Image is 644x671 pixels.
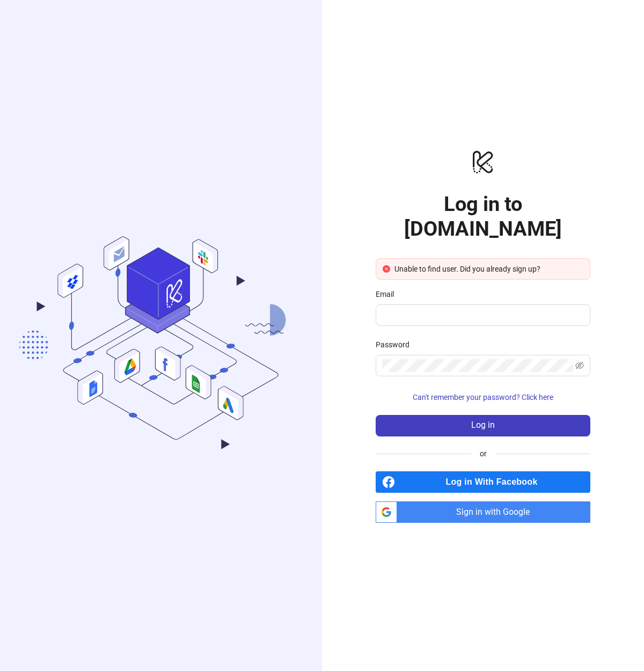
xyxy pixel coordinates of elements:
[382,359,573,372] input: Password
[394,263,583,275] div: Unable to find user. Did you already sign up?
[376,389,590,406] button: Can't remember your password? Click here
[401,501,590,523] span: Sign in with Google
[383,265,390,273] span: close-circle
[575,361,584,370] span: eye-invisible
[471,420,495,430] span: Log in
[471,448,495,460] span: or
[376,393,590,402] a: Can't remember your password? Click here
[376,192,590,241] h1: Log in to [DOMAIN_NAME]
[376,501,590,523] a: Sign in with Google
[376,415,590,436] button: Log in
[376,339,416,351] label: Password
[413,393,553,402] span: Can't remember your password? Click here
[376,288,401,300] label: Email
[399,471,590,493] span: Log in With Facebook
[382,309,582,322] input: Email
[376,471,590,493] a: Log in With Facebook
